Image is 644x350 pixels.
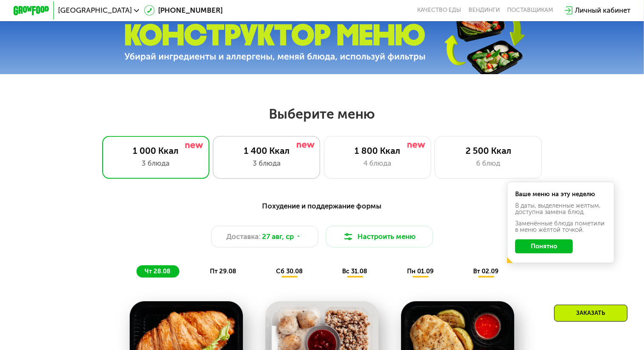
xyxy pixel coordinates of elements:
[444,158,532,169] div: 6 блюд
[515,239,573,254] button: Понятно
[145,267,170,275] span: чт 28.08
[515,191,606,197] div: Ваше меню на эту неделю
[333,158,422,169] div: 4 блюда
[210,267,236,275] span: пт 29.08
[29,106,616,122] h2: Выберите меню
[515,203,606,215] div: В даты, выделенные желтым, доступна замена блюд.
[468,7,500,14] a: Вендинги
[554,305,627,322] div: Заказать
[417,7,461,14] a: Качество еды
[342,267,367,275] span: вс 31.08
[57,200,587,211] div: Похудение и поддержание формы
[222,145,311,156] div: 1 400 Ккал
[58,7,132,14] span: [GEOGRAPHIC_DATA]
[112,145,200,156] div: 1 000 Ккал
[444,145,532,156] div: 2 500 Ккал
[473,267,499,275] span: вт 02.09
[507,7,553,14] div: поставщикам
[326,226,433,247] button: Настроить меню
[222,158,311,169] div: 3 блюда
[112,158,200,169] div: 3 блюда
[276,267,303,275] span: сб 30.08
[575,5,630,16] div: Личный кабинет
[515,220,606,233] div: Заменённые блюда пометили в меню жёлтой точкой.
[333,145,422,156] div: 1 800 Ккал
[226,231,260,242] span: Доставка:
[262,231,294,242] span: 27 авг, ср
[407,267,434,275] span: пн 01.09
[144,5,223,16] a: [PHONE_NUMBER]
